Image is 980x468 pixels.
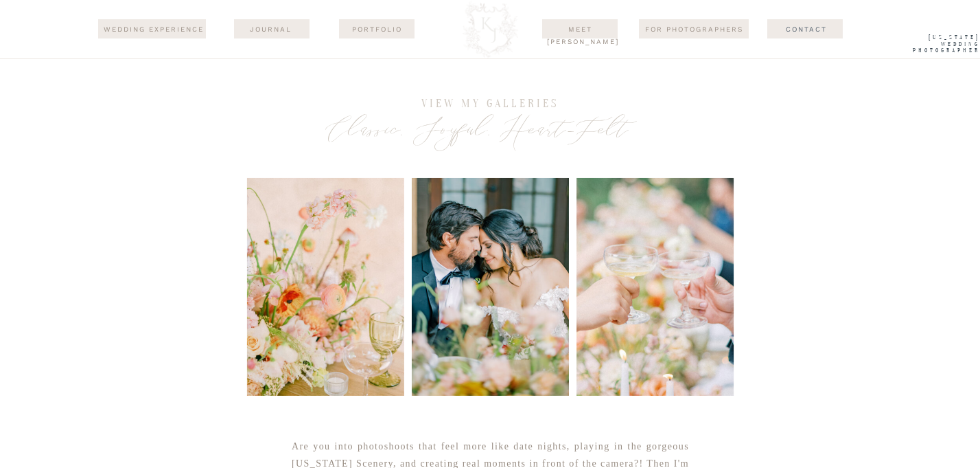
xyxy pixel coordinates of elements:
a: Meet [PERSON_NAME] [547,23,614,34]
a: [US_STATE] WEdding Photographer [891,34,980,58]
h3: view my galleries [410,98,570,112]
a: wedding experience [102,23,205,36]
p: Classic. Joyful. Heart-Felt [314,92,642,157]
a: Contact [758,23,854,34]
a: For Photographers [639,23,749,34]
a: Portfolio [344,23,410,34]
a: journal [237,23,304,34]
